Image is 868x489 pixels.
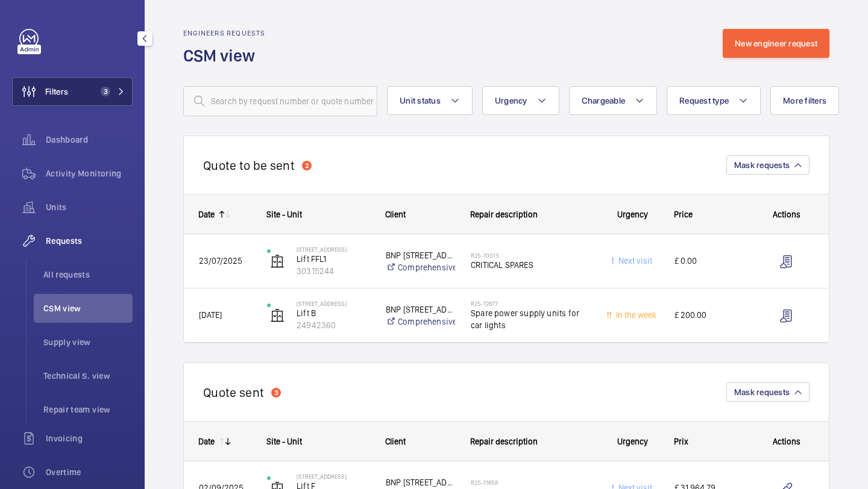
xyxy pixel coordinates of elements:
span: Chargeable [582,96,626,105]
span: 23/07/2025 [199,256,242,266]
button: Filters3 [12,77,133,106]
span: Urgency [617,437,648,446]
p: BNP [STREET_ADDRESS] [386,304,455,316]
p: 30315244 [297,265,370,277]
button: More filters [770,86,839,115]
div: 2 [302,161,312,170]
div: 3 [271,388,281,397]
span: Repair description [470,210,538,219]
h1: CSM view [183,45,266,67]
div: Date [198,437,215,446]
button: Urgency [482,86,559,115]
span: 3 [101,87,110,96]
span: Actions [773,210,800,219]
a: Comprehensive [386,316,455,328]
span: Mask requests [734,160,790,170]
p: [STREET_ADDRESS] [297,246,370,253]
button: New engineer request [723,29,829,58]
button: Mask requests [726,382,810,402]
span: Repair team view [43,403,133,416]
span: Overtime [46,466,133,478]
h2: R25-11658 [471,479,591,486]
span: Site - Unit [266,210,302,219]
span: Dashboard [46,134,133,146]
button: Chargeable [569,86,658,115]
span: Technical S. view [43,370,133,382]
span: Spare power supply units for car lights [471,307,591,331]
p: [STREET_ADDRESS] [297,473,370,480]
span: Repair description [470,437,538,446]
span: £ 200.00 [675,308,744,322]
h2: R25-10013 [471,252,591,259]
span: £ 0.00 [675,254,744,268]
span: Activity Monitoring [46,167,133,179]
p: 24942360 [297,319,370,331]
span: In the week [614,310,656,320]
img: elevator.svg [270,254,285,269]
button: Unit status [387,86,473,115]
span: Urgency [495,96,527,105]
input: Search by request number or quote number [183,86,377,116]
span: All requests [43,269,133,281]
span: Urgency [617,210,648,219]
span: Price [674,210,693,219]
span: Supply view [43,336,133,348]
span: More filters [783,96,826,105]
h2: Engineers requests [183,29,266,37]
span: Prix [674,437,688,446]
span: Mask requests [734,387,790,397]
span: Actions [773,437,800,446]
span: Client [385,210,406,219]
p: Lift B [297,307,370,319]
span: Filters [45,86,68,98]
span: Next visit [616,256,652,266]
span: Units [46,201,133,213]
span: CSM view [43,302,133,314]
div: Date [198,210,215,219]
h2: R25-12677 [471,300,591,307]
button: Request type [667,86,761,115]
img: elevator.svg [270,308,285,323]
span: Request type [679,96,729,105]
span: Unit status [400,96,441,105]
p: BNP [STREET_ADDRESS] [386,476,455,488]
p: Lift FFL1 [297,253,370,265]
span: Site - Unit [266,437,302,446]
span: [DATE] [199,310,222,320]
span: Invoicing [46,432,133,444]
a: Comprehensive [386,261,455,273]
p: BNP [STREET_ADDRESS] [386,249,455,261]
p: [STREET_ADDRESS] [297,300,370,307]
h2: Quote sent [203,385,264,400]
span: CRITICAL SPARES [471,259,591,271]
span: Requests [46,235,133,247]
button: Mask requests [726,155,810,175]
h2: Quote to be sent [203,158,295,173]
span: Client [385,437,406,446]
